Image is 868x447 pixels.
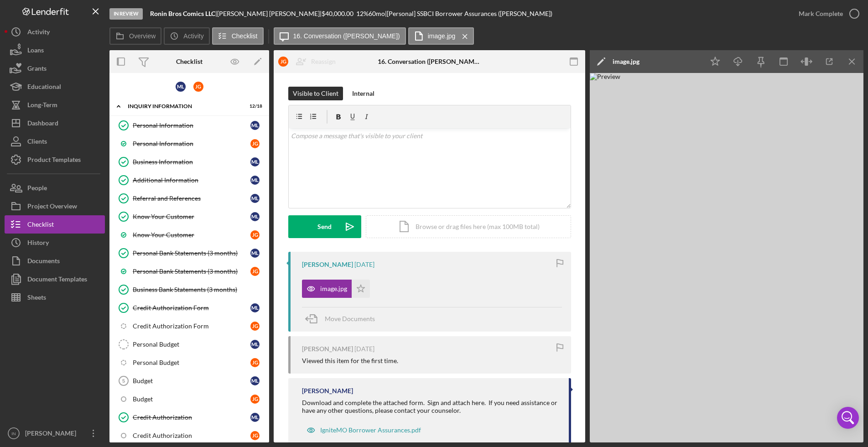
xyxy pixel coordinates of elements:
button: Visible to Client [288,87,343,100]
button: Move Documents [302,307,384,330]
div: 12 / 18 [246,104,262,109]
div: Visible to Client [293,87,338,100]
button: image.jpg [302,280,370,298]
a: Personal Bank Statements (3 months)ML [114,244,265,262]
button: Send [288,215,361,238]
div: 16. Conversation ([PERSON_NAME]) [378,58,482,65]
div: image.jpg [320,285,347,292]
a: Credit AuthorizationJG [114,426,265,445]
div: [PERSON_NAME] [PERSON_NAME] | [217,10,322,17]
div: Know Your Customer [133,213,250,220]
button: IgniteMO Borrower Assurances.pdf [302,421,426,439]
div: Referral and References [133,195,250,202]
div: Mark Complete [799,5,843,23]
a: Educational [5,78,105,96]
div: M L [250,249,260,258]
div: 12 % [356,10,369,17]
div: | [150,10,217,17]
tspan: 5 [122,378,125,384]
button: Sheets [5,288,105,307]
label: Activity [183,32,203,40]
div: Checklist [27,215,54,236]
div: Know Your Customer [133,231,250,239]
button: People [5,179,105,197]
div: M L [250,303,260,312]
div: Project Overview [27,197,77,218]
a: Loans [5,41,105,59]
div: image.jpg [613,58,639,65]
label: image.jpg [428,32,456,40]
div: Budget [133,377,250,385]
div: Credit Authorization [133,432,250,439]
div: Documents [27,252,60,272]
div: Download and complete the attached form. Sign and attach here. If you need assistance or have any... [302,399,560,414]
button: Product Templates [5,151,105,169]
div: Credit Authorization Form [133,304,250,312]
button: Checklist [5,215,105,234]
a: Credit Authorization FormML [114,299,265,317]
div: Personal Budget [133,359,250,366]
div: Document Templates [27,270,87,291]
div: Grants [27,59,47,80]
div: J G [193,82,203,92]
div: [PERSON_NAME] [302,345,353,353]
div: Send [317,215,332,238]
div: M L [250,194,260,203]
div: Educational [27,78,61,98]
b: Ronin Bros Comics LLC [150,10,215,17]
div: Activity [27,23,50,43]
div: IgniteMO Borrower Assurances.pdf [320,426,421,434]
a: BudgetJG [114,390,265,408]
div: Viewed this item for the first time. [302,357,398,364]
div: Business Information [133,158,250,166]
div: M L [250,121,260,130]
div: M L [250,212,260,221]
button: IN[PERSON_NAME] [5,424,105,442]
a: Know Your CustomerJG [114,226,265,244]
div: J G [250,230,260,239]
text: IN [11,431,16,436]
button: Long-Term [5,96,105,114]
label: Overview [129,32,156,40]
div: Long-Term [27,96,57,116]
div: Dashboard [27,114,58,135]
div: In Review [109,8,143,20]
div: Personal Budget [133,341,250,348]
div: Reassign [311,52,336,71]
button: Activity [5,23,105,41]
div: [PERSON_NAME] [302,261,353,268]
button: Internal [348,87,379,100]
label: 16. Conversation ([PERSON_NAME]) [293,32,400,40]
button: Documents [5,252,105,270]
a: Know Your CustomerML [114,208,265,226]
div: History [27,234,49,254]
a: Business Bank Statements (3 months) [114,281,265,299]
div: Business Bank Statements (3 months) [133,286,264,293]
button: 16. Conversation ([PERSON_NAME]) [274,27,406,45]
div: J G [250,322,260,331]
div: M L [250,376,260,385]
div: Internal [352,87,374,100]
label: Checklist [232,32,258,40]
a: Personal InformationML [114,116,265,135]
div: Personal Bank Statements (3 months) [133,249,250,257]
span: Move Documents [325,315,375,322]
time: 2025-08-23 20:22 [354,261,374,268]
button: Checklist [212,27,264,45]
a: Clients [5,132,105,151]
div: Personal Information [133,140,250,147]
button: image.jpg [408,27,474,45]
button: Grants [5,59,105,78]
div: Checklist [176,58,203,65]
button: Activity [164,27,209,45]
div: 60 mo [369,10,385,17]
div: People [27,179,47,199]
div: J G [278,57,288,67]
div: J G [250,358,260,367]
a: Credit AuthorizationML [114,408,265,426]
div: M L [250,157,260,166]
